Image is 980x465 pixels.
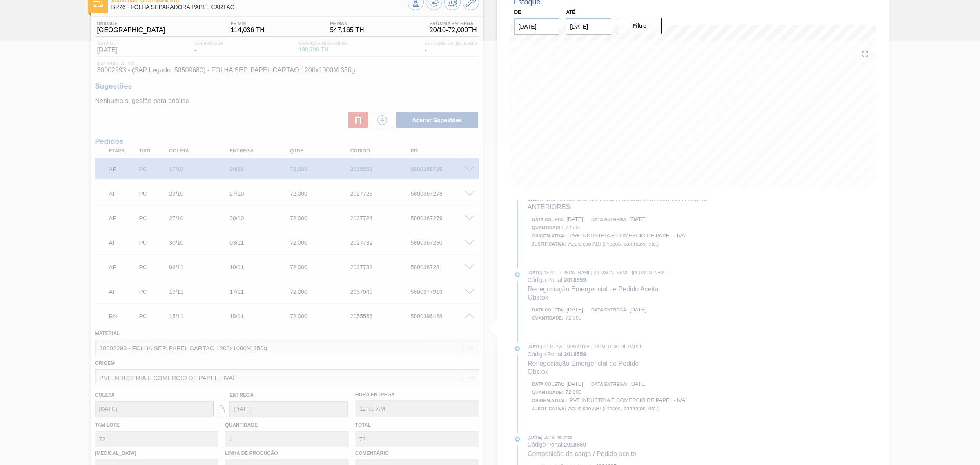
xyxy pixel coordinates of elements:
[617,18,662,34] button: Filtro
[97,21,165,26] span: Unidade
[514,9,521,15] label: De
[230,27,264,34] span: 114,036 TH
[230,21,264,26] span: PE MIN
[97,27,165,34] span: [GEOGRAPHIC_DATA]
[430,21,477,26] span: Próxima Entrega
[514,18,560,35] input: dd/mm/yyyy
[430,27,477,34] span: 20/10 - 72,000 TH
[330,21,364,26] span: PE MAX
[93,1,103,7] img: Ícone
[566,9,575,15] label: Até
[111,4,408,10] span: BR26 - FOLHA SEPARADORA PAPEL CARTÃO
[566,18,611,35] input: dd/mm/yyyy
[330,27,364,34] span: 547,165 TH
